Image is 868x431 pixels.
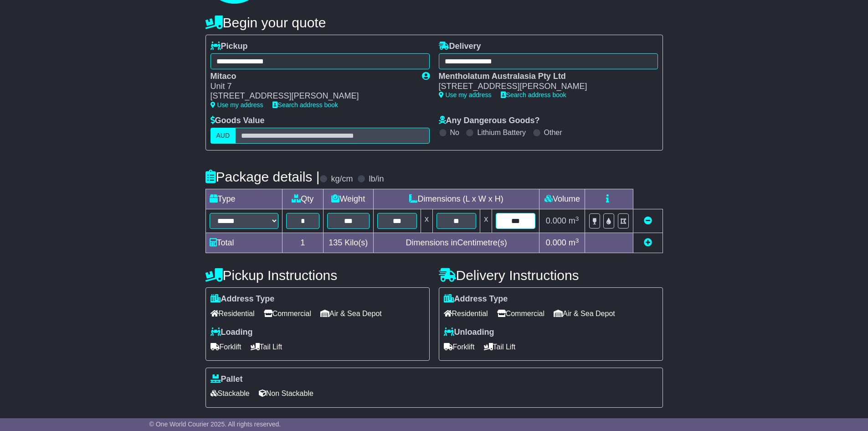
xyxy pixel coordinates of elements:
[501,91,566,99] a: Search address book
[211,340,241,354] span: Forklift
[251,340,282,354] span: Tail Lift
[211,306,255,321] span: Residential
[539,189,585,209] td: Volume
[444,306,488,321] span: Residential
[497,306,544,321] span: Commercial
[211,327,253,338] label: Loading
[546,216,566,225] span: 0.000
[373,189,539,209] td: Dimensions (L x W x H)
[205,15,663,30] h4: Begin your quote
[205,268,430,283] h4: Pickup Instructions
[320,306,382,321] span: Air & Sea Depot
[450,128,459,137] label: No
[369,174,384,184] label: lb/in
[211,91,413,101] div: [STREET_ADDRESS][PERSON_NAME]
[282,233,323,253] td: 1
[439,91,492,99] a: Use my address
[211,101,263,109] a: Use my address
[211,294,275,304] label: Address Type
[644,216,652,225] a: Remove this item
[205,169,320,184] h4: Package details |
[444,294,508,304] label: Address Type
[444,340,475,354] span: Forklift
[439,116,540,126] label: Any Dangerous Goods?
[211,82,413,92] div: Unit 7
[439,82,649,92] div: [STREET_ADDRESS][PERSON_NAME]
[211,42,248,52] label: Pickup
[205,189,282,209] td: Type
[211,116,265,126] label: Goods Value
[323,189,373,209] td: Weight
[484,340,516,354] span: Tail Lift
[439,72,649,82] div: Mentholatum Australasia Pty Ltd
[149,421,281,428] span: © One World Courier 2025. All rights reserved.
[211,374,243,384] label: Pallet
[272,101,338,109] a: Search address book
[439,42,481,52] label: Delivery
[329,238,342,247] span: 135
[211,128,236,144] label: AUD
[421,209,432,233] td: x
[644,238,652,247] a: Add new item
[569,216,579,225] span: m
[331,174,353,184] label: kg/cm
[211,386,250,400] span: Stackable
[554,306,615,321] span: Air & Sea Depot
[546,238,566,247] span: 0.000
[323,233,373,253] td: Kilo(s)
[477,128,526,137] label: Lithium Battery
[259,386,313,400] span: Non Stackable
[444,327,494,338] label: Unloading
[480,209,492,233] td: x
[569,238,579,247] span: m
[282,189,323,209] td: Qty
[264,306,311,321] span: Commercial
[439,268,663,283] h4: Delivery Instructions
[373,233,539,253] td: Dimensions in Centimetre(s)
[575,237,579,244] sup: 3
[205,233,282,253] td: Total
[211,72,413,82] div: Mitaco
[575,215,579,222] sup: 3
[544,128,562,137] label: Other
